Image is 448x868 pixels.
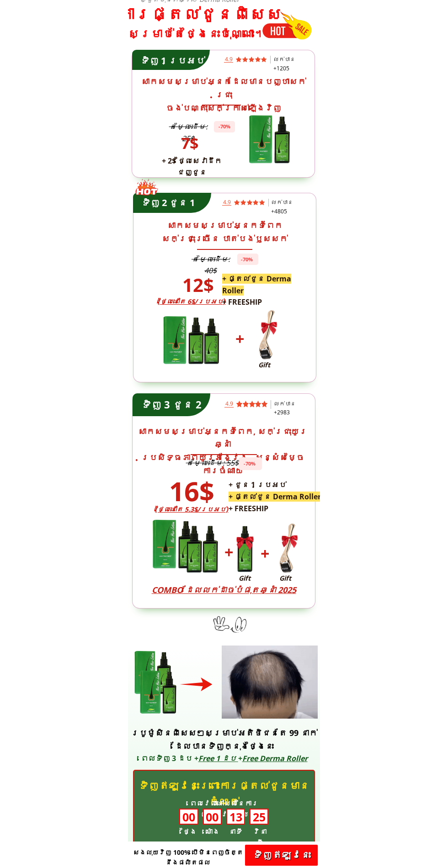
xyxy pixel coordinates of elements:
span: Free 1 ដប [198,753,236,763]
h3: + FREESHIP [222,273,307,308]
h3: ទិញ 2 ជូន 1 [141,196,213,210]
span: + ផ្តល់ជូន Derma Roller [229,492,321,502]
span: Free Derma Roller [242,753,308,763]
h3: លក់បាន +1205 [273,55,311,72]
h3: 4.9 [223,198,242,206]
span: + ផ្តល់ជូន Derma Roller [222,274,291,296]
h3: ពេលវេលានៅសល់នៃការផ្សព្វផ្សាយ [170,798,278,820]
h3: -70% [238,460,261,468]
h3: 12$ [181,270,215,300]
h3: Gift [273,573,297,583]
h3: តម្លៃ​ដើម: 40$ [185,254,237,277]
h3: លក់បាន +2983 [274,399,312,417]
h3: -70% [214,122,235,131]
h3: 16$ [152,470,232,512]
h3: ការផ្តល់ជូនពិសេស [101,3,299,26]
h3: សាកសមសម្រាប់អ្នកទំពែក សក់ជ្រុះច្រើន បាត់បង់ឫសសក់ [139,219,311,245]
h3: ទិញឥឡូវនេះព្រោះការផ្តល់ជូនមានកំណត់ [134,778,314,810]
h3: (ថ្លៃនៅតែ 5.3$/ប្រអប់) [150,504,234,514]
h3: សាកសមសម្រាប់អ្នកដែលមានបញ្ហាសក់ជ្រុះ ចង់បណ្តុះសក់ក្រាស់ឡើងវិញ [136,75,310,114]
h3: Gift [233,573,257,583]
h3: + 2$ ថ្លៃ​សេវា​ដឹកជញ្ជូន [154,155,230,179]
h3: ប្រូម៉ូសិនពិសេសៗសម្រាប់អតិថិជនតែ 99 នាក់ ដែលបានទិញក្នុងថ្ងៃនេះ [131,726,318,753]
h3: ទិញ 1 ប្រអប់ [140,53,224,68]
h3: សម្រាប់តែថ្ងៃនេះប៉ុណ្ណោះ។ [128,26,265,42]
h3: + [231,326,249,351]
span: សងលុយវិញ 100% បើមិនពេញចិត្តនឹងផលិតផល [133,848,243,867]
h3: លក់បាន +4805 [271,198,309,215]
h3: + [256,541,274,566]
h3: + [220,540,238,564]
h3: ថ្ងៃ [179,826,200,837]
h3: (ថ្លៃនៅតែ 6$/ប្រអប់) [150,296,234,307]
h3: + ជូន 1 ប្រអប់ + FREESHIP [229,479,322,514]
h3: 7$ [176,131,204,155]
h3: ពេលទិញ 3 ដប + + [139,753,309,765]
h3: ទិញ 3 ជូន 2 [141,397,221,413]
h3: នាទី [226,826,245,837]
h3: ម៉ោង [205,826,221,837]
span: COMBO ដែលលក់ដាច់បំផុតឆ្នាំ 2025 [152,584,296,595]
h3: តម្លៃ​ដើម: 55$ [183,457,241,469]
h3: តម្លៃដើម: 25$ [162,121,214,144]
h3: សាកសមសម្រាប់អ្នកទំពែក, សក់ជ្រុះយូរឆ្នាំ ប្រសិទ្ធភាពយូរអង្វែង - សន្សំសម្ចៃការចំណាយ [136,425,309,477]
h3: 4.9 [225,55,244,64]
p: ទិញ​ឥឡូវនេះ [245,845,318,866]
h3: Gift [252,360,277,370]
h3: 4.9 [225,399,245,408]
h3: វិនាទី [251,826,269,848]
h3: -70% [237,255,257,264]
